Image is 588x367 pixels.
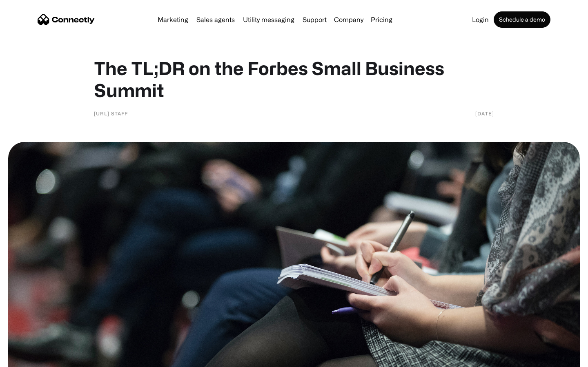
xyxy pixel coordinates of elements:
[494,11,550,28] a: Schedule a demo
[94,109,128,117] div: [URL] Staff
[154,16,192,23] a: Marketing
[469,16,492,23] a: Login
[367,16,396,23] a: Pricing
[475,109,494,117] div: [DATE]
[240,16,298,23] a: Utility messaging
[334,14,363,25] div: Company
[8,353,49,364] aside: Language selected: English
[16,353,49,364] ul: Language list
[299,16,330,23] a: Support
[193,16,238,23] a: Sales agents
[94,57,494,101] h1: The TL;DR on the Forbes Small Business Summit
